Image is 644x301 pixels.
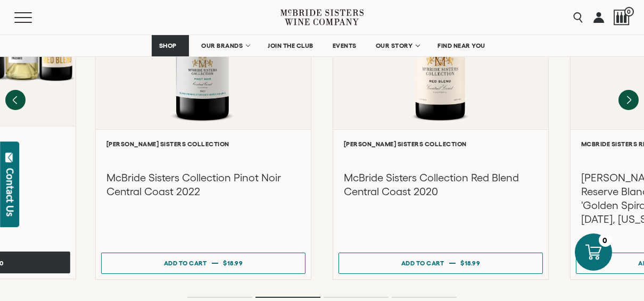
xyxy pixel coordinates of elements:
[223,260,243,266] span: $18.99
[164,255,207,271] div: Add to cart
[437,42,485,49] span: FIND NEAR YOU
[255,297,320,298] li: Page dot 2
[344,140,538,147] h6: [PERSON_NAME] Sisters Collection
[401,255,444,271] div: Add to cart
[324,297,389,298] li: Page dot 3
[376,42,413,49] span: OUR STORY
[369,35,426,56] a: OUR STORY
[106,140,300,147] h6: [PERSON_NAME] Sisters Collection
[5,168,15,216] div: Contact Us
[106,171,300,198] h3: McBride Sisters Collection Pinot Noir Central Coast 2022
[5,90,26,110] button: Previous
[333,42,357,49] span: EVENTS
[101,253,306,274] button: Add to cart $18.99
[618,90,639,110] button: Next
[268,42,313,49] span: JOIN THE CLUB
[599,233,612,247] div: 0
[159,42,177,49] span: SHOP
[431,35,492,56] a: FIND NEAR YOU
[194,35,255,56] a: OUR BRANDS
[152,35,189,56] a: SHOP
[187,297,252,298] li: Page dot 1
[326,35,364,56] a: EVENTS
[624,7,634,16] span: 0
[201,42,243,49] span: OUR BRANDS
[14,12,53,23] button: Mobile Menu Trigger
[344,171,538,198] h3: McBride Sisters Collection Red Blend Central Coast 2020
[338,253,543,274] button: Add to cart $18.99
[261,35,320,56] a: JOIN THE CLUB
[460,260,480,266] span: $18.99
[392,297,457,298] li: Page dot 4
